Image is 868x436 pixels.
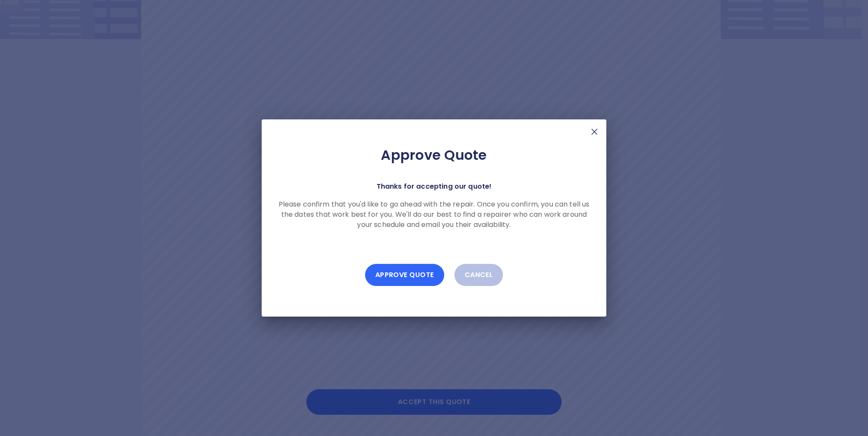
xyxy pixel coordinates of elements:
h2: Approve Quote [275,147,593,164]
button: Cancel [454,264,503,286]
img: X Mark [589,127,600,137]
p: Please confirm that you'd like to go ahead with the repair. Once you confirm, you can tell us the... [275,199,593,230]
button: Approve Quote [365,264,444,286]
p: Thanks for accepting our quote! [377,181,492,193]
